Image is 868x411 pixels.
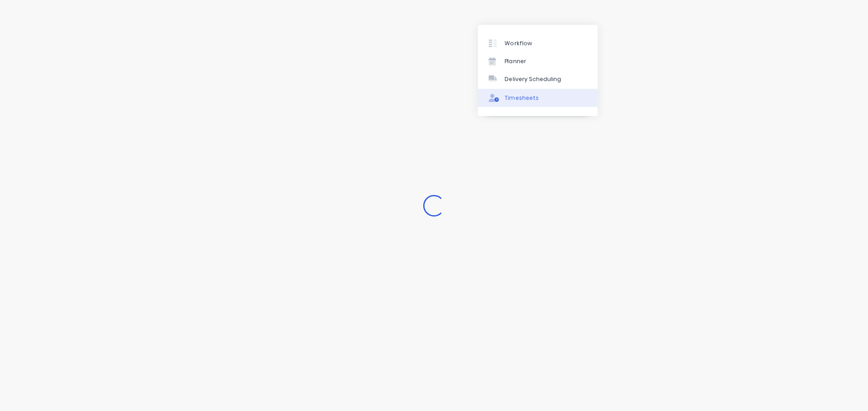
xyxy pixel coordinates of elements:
a: Workflow [478,34,598,52]
a: Delivery Scheduling [478,70,598,88]
div: Workflow [505,39,532,47]
div: Planner [505,57,526,65]
a: Planner [478,52,598,70]
div: Delivery Scheduling [505,75,561,83]
a: Timesheets [478,89,598,107]
div: Timesheets [505,94,539,102]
